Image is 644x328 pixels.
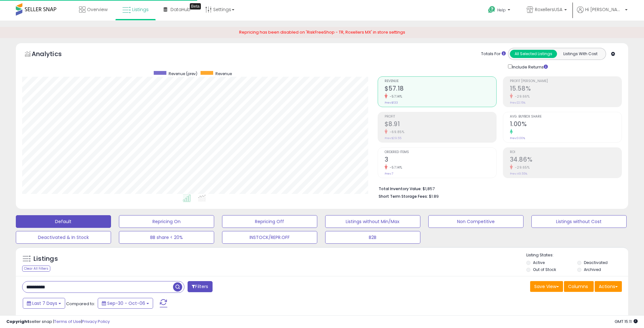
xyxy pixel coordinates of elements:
[132,6,149,13] span: Listings
[535,6,562,13] span: RoxellersUSA
[533,267,556,272] label: Out of Stock
[510,120,622,129] h2: 1.00%
[387,165,402,170] small: -57.14%
[32,49,74,60] h5: Analytics
[385,85,496,93] h2: $57.18
[222,215,317,228] button: Repricing Off
[325,215,420,228] button: Listings without Min/Max
[385,120,496,129] h2: $8.91
[584,267,601,272] label: Archived
[510,172,527,176] small: Prev: 49.55%
[526,252,628,258] p: Listing States:
[385,115,496,119] span: Profit
[215,71,232,76] span: Revenue
[564,281,594,292] button: Columns
[87,6,108,13] span: Overview
[568,283,588,290] span: Columns
[6,318,29,325] strong: Copyright
[385,156,496,164] h2: 3
[577,6,628,21] a: Hi [PERSON_NAME]
[510,136,525,140] small: Prev: 0.00%
[428,215,523,228] button: Non Competitive
[531,215,627,228] button: Listings without Cost
[513,165,530,170] small: -29.65%
[379,186,422,191] b: Total Inventory Value:
[510,80,622,83] span: Profit [PERSON_NAME]
[54,318,81,325] a: Terms of Use
[481,51,506,57] div: Totals For
[510,151,622,154] span: ROI
[23,298,65,309] button: Last 7 Days
[6,319,110,325] div: seller snap | |
[379,194,428,199] b: Short Term Storage Fees:
[557,50,604,58] button: Listings With Cost
[190,3,201,10] div: Tooltip anchor
[503,63,555,70] div: Include Returns
[119,231,214,244] button: BB share < 20%
[530,281,563,292] button: Save View
[572,314,622,320] div: Displaying 1 to 1 of 1 items
[169,71,197,76] span: Revenue (prev)
[16,231,111,244] button: Deactivated & In Stock
[34,254,58,263] h5: Listings
[483,1,517,21] a: Help
[107,300,145,306] span: Sep-30 - Oct-06
[22,266,50,272] div: Clear All Filters
[385,101,398,105] small: Prev: $133
[533,260,545,265] label: Active
[239,29,405,35] span: Repricing has been disabled on 'RiskFreeShop - TR, Roxellers MX' in store settings
[82,318,110,325] a: Privacy Policy
[510,85,622,93] h2: 15.58%
[32,300,57,306] span: Last 7 Days
[325,231,420,244] button: B2B
[66,301,95,307] span: Compared to:
[16,215,111,228] button: Default
[510,101,525,105] small: Prev: 22.15%
[510,156,622,164] h2: 34.86%
[379,184,617,192] li: $1,857
[510,50,557,58] button: All Selected Listings
[429,193,439,199] span: $1.89
[385,151,496,154] span: Ordered Items
[222,231,317,244] button: INSTOCK/REPR.OFF
[585,6,623,13] span: Hi [PERSON_NAME]
[513,94,530,99] small: -29.66%
[387,94,402,99] small: -57.14%
[510,115,622,119] span: Avg. Buybox Share
[385,172,393,176] small: Prev: 7
[385,80,496,83] span: Revenue
[98,298,153,309] button: Sep-30 - Oct-06
[488,6,496,14] i: Get Help
[584,260,608,265] label: Deactivated
[188,281,212,292] button: Filters
[615,318,638,325] span: 2025-10-14 15:11 GMT
[387,130,405,134] small: -69.85%
[385,136,401,140] small: Prev: $29.55
[119,215,214,228] button: Repricing On
[497,7,506,13] span: Help
[595,281,622,292] button: Actions
[170,6,190,13] span: DataHub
